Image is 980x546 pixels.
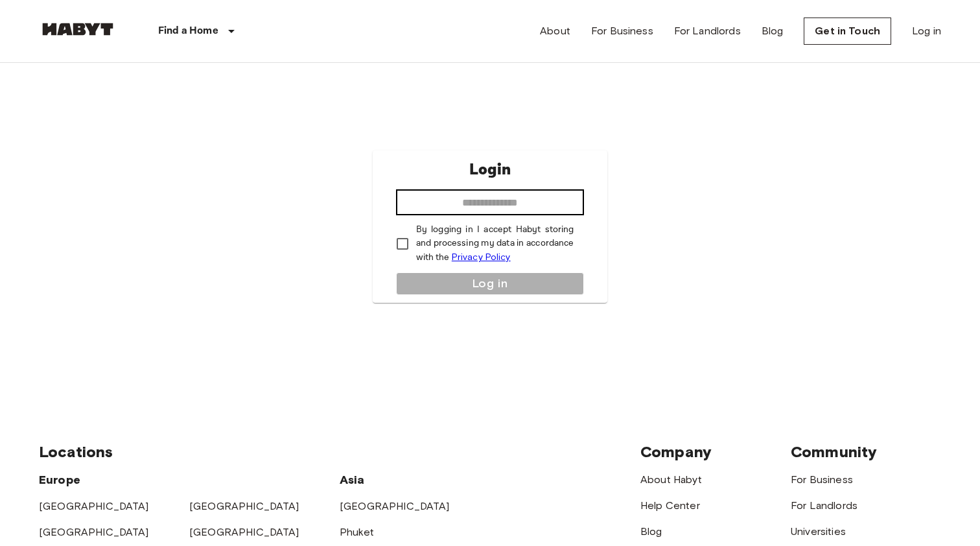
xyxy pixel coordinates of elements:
span: Locations [39,442,113,461]
a: [GEOGRAPHIC_DATA] [39,526,149,538]
a: Universities [791,525,846,538]
img: Habyt [39,23,117,36]
a: About [540,23,570,39]
a: Blog [762,23,784,39]
p: Find a Home [158,23,218,39]
a: Help Center [640,499,700,512]
a: Blog [640,525,662,538]
a: [GEOGRAPHIC_DATA] [189,526,299,538]
a: Log in [912,23,941,39]
a: For Landlords [791,499,857,512]
a: [GEOGRAPHIC_DATA] [39,500,149,512]
a: For Business [591,23,653,39]
p: By logging in I accept Habyt storing and processing my data in accordance with the [416,223,574,265]
a: [GEOGRAPHIC_DATA] [189,500,299,512]
span: Asia [340,473,365,487]
a: Get in Touch [804,18,891,45]
p: Login [469,158,511,182]
a: About Habyt [640,473,702,486]
a: For Landlords [674,23,741,39]
a: Phuket [340,526,374,538]
a: Privacy Policy [452,252,511,263]
span: Europe [39,473,80,487]
a: For Business [791,473,853,486]
span: Community [791,442,877,461]
span: Company [640,442,712,461]
a: [GEOGRAPHIC_DATA] [340,500,450,512]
